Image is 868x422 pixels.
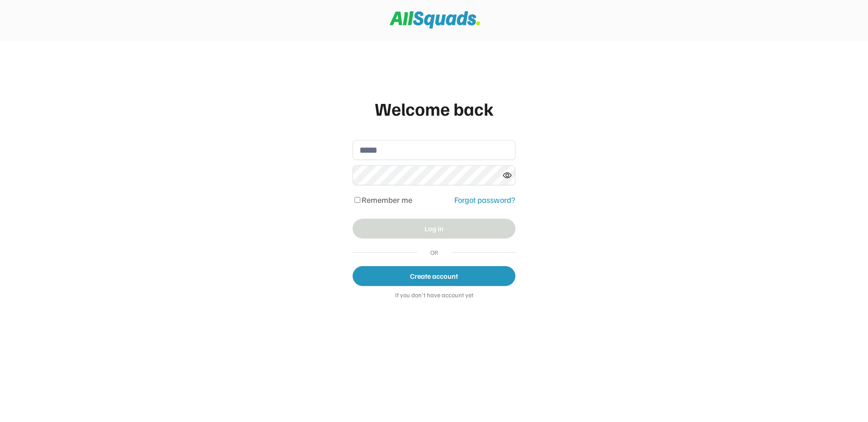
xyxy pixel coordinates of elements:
div: Welcome back [353,95,515,122]
button: Create account [353,266,515,286]
div: OR [426,248,442,257]
div: Forgot password? [454,194,515,206]
button: Log in [353,219,515,239]
img: Squad%20Logo.svg [390,11,480,28]
div: If you don't have account yet [353,291,515,300]
label: Remember me [362,195,412,205]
